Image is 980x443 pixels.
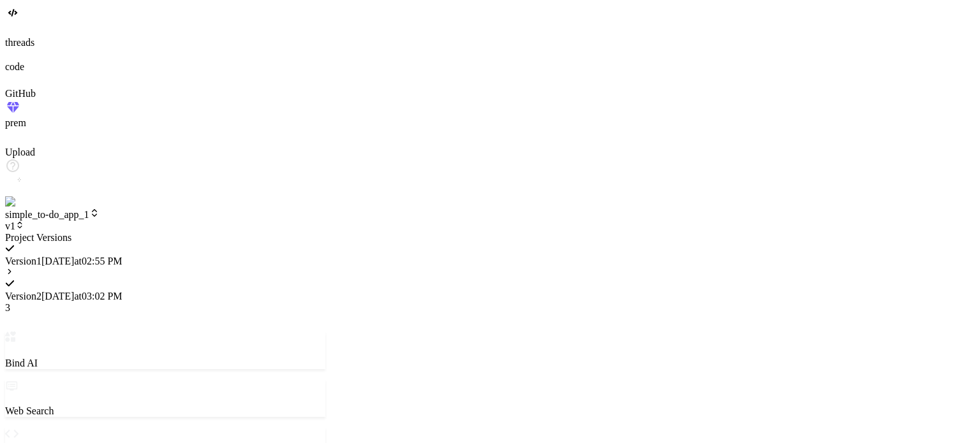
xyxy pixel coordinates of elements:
[5,61,24,72] label: code
[5,147,35,157] label: Upload
[5,232,325,243] div: Project Versions
[5,291,41,301] span: Version 2
[5,117,26,128] label: prem
[5,302,10,313] span: 3
[5,221,24,231] span: v1
[5,256,41,266] span: Version 1
[41,256,122,266] span: [DATE] at 02:55 PM
[5,88,36,99] label: GitHub
[5,196,47,208] img: settings
[5,358,325,369] p: Bind AI
[5,209,100,220] span: simple_to-do_app_1
[5,405,325,417] p: Web Search
[41,291,122,301] span: [DATE] at 03:02 PM
[5,37,34,48] label: threads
